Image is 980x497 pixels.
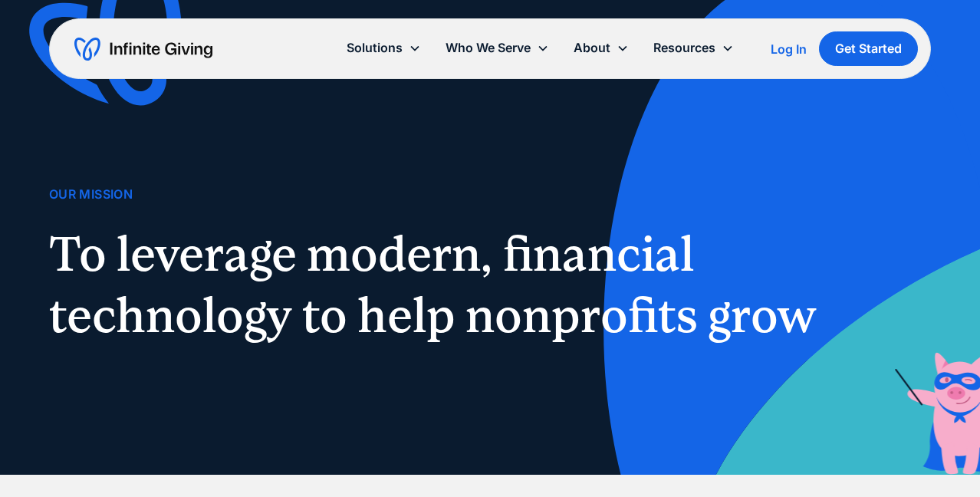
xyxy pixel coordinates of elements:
[433,31,561,64] div: Who We Serve
[771,43,807,55] div: Log In
[641,31,746,64] div: Resources
[74,37,212,61] a: home
[347,38,403,58] div: Solutions
[49,223,834,346] h1: To leverage modern, financial technology to help nonprofits grow
[49,184,133,205] div: Our Mission
[771,40,807,58] a: Log In
[561,31,641,64] div: About
[334,31,433,64] div: Solutions
[446,38,531,58] div: Who We Serve
[574,38,610,58] div: About
[819,31,918,66] a: Get Started
[653,38,715,58] div: Resources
